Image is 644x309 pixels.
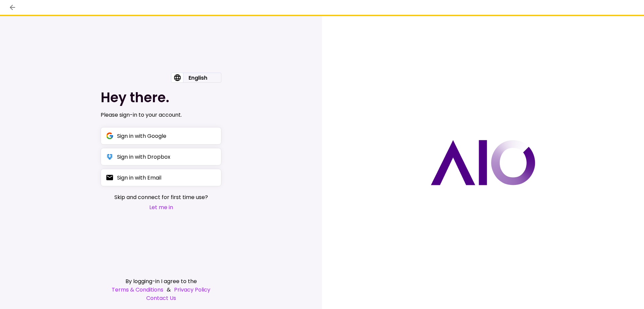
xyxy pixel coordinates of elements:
[117,173,161,182] div: Sign in with Email
[101,127,221,145] button: Sign in with Google
[101,285,221,294] div: &
[431,140,535,185] img: AIO logo
[101,169,221,186] button: Sign in with Email
[114,193,208,201] span: Skip and connect for first time use?
[117,153,170,161] div: Sign in with Dropbox
[7,2,18,13] button: back
[101,89,221,106] h1: Hey there.
[183,73,213,82] div: English
[101,294,221,302] a: Contact Us
[174,285,210,294] a: Privacy Policy
[114,203,208,211] button: Let me in
[112,285,163,294] a: Terms & Conditions
[117,132,166,140] div: Sign in with Google
[101,111,221,119] div: Please sign-in to your account.
[101,277,221,285] div: By logging-in I agree to the
[101,148,221,165] button: Sign in with Dropbox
